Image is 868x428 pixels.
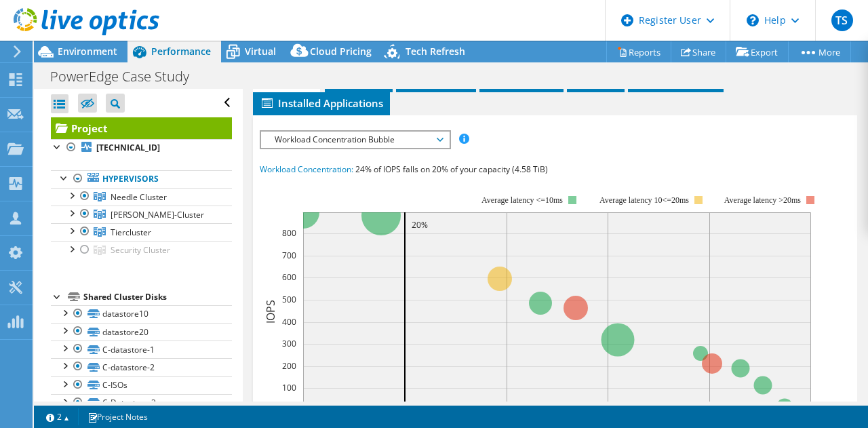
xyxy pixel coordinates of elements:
a: Export [726,41,789,62]
tspan: Average latency 10<=20ms [599,195,689,205]
a: C-Datastore-3 [51,394,232,412]
a: More [788,41,851,62]
a: C-ISOs [51,376,232,394]
a: Needle Cluster [51,188,232,206]
span: Tiercluster [111,227,151,238]
a: Project [51,117,232,139]
span: Virtual [245,45,276,58]
span: Needle Cluster [111,191,167,203]
a: datastore20 [51,323,232,341]
text: 500 [282,294,296,305]
a: [TECHNICAL_ID] [51,139,232,157]
span: TS [831,9,853,31]
a: C-datastore-1 [51,341,232,358]
span: Workload Concentration: [260,163,353,175]
a: C-datastore-2 [51,358,232,376]
a: Hypervisors [51,170,232,188]
text: IOPS [263,299,278,323]
a: Taylor-Cluster [51,206,232,223]
div: Shared Cluster Disks [83,289,232,305]
a: Reports [606,41,671,62]
h1: PowerEdge Case Study [44,69,210,84]
span: Security Cluster [111,244,170,256]
text: Average latency >20ms [724,195,800,205]
span: Performance [151,45,211,58]
text: 100 [282,382,296,393]
span: 24% of IOPS falls on 20% of your capacity (4.58 TiB) [355,163,548,175]
text: 600 [282,271,296,283]
text: 200 [282,360,296,372]
a: datastore10 [51,305,232,323]
a: Project Notes [78,408,157,425]
text: 300 [282,338,296,349]
a: Tiercluster [51,223,232,241]
span: Tech Refresh [406,45,465,58]
span: Environment [58,45,117,58]
tspan: Average latency <=10ms [481,195,563,205]
text: 20% [412,219,428,231]
text: 800 [282,227,296,239]
a: 2 [37,408,79,425]
text: 400 [282,316,296,328]
text: 700 [282,250,296,261]
b: [TECHNICAL_ID] [96,142,160,153]
a: Share [671,41,726,62]
span: [PERSON_NAME]-Cluster [111,209,204,220]
a: Security Cluster [51,241,232,259]
span: Cloud Pricing [310,45,372,58]
svg: \n [747,14,759,26]
span: Workload Concentration Bubble [268,132,442,148]
span: Installed Applications [260,96,383,110]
